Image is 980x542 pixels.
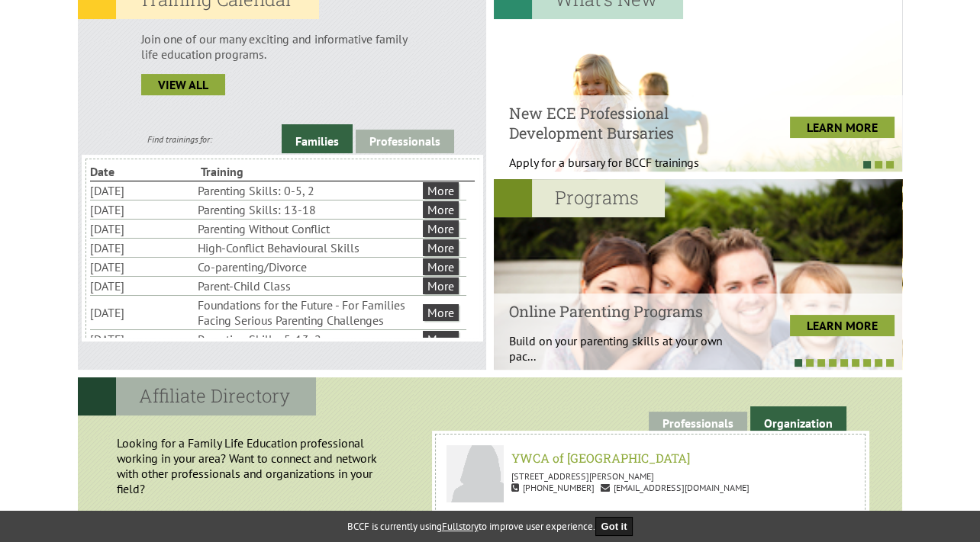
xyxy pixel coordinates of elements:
a: More [423,277,459,294]
li: High-Conflict Behavioural Skills [198,239,420,257]
li: [DATE] [90,239,195,257]
li: Parenting Skills: 0-5, 2 [198,181,420,200]
p: [STREET_ADDRESS][PERSON_NAME] [446,470,853,482]
span: [PHONE_NUMBER] [511,482,595,493]
li: [DATE] [90,258,195,276]
a: Fullstory [442,520,479,533]
a: LEARN MORE [790,117,895,138]
span: [EMAIL_ADDRESS][DOMAIN_NAME] [601,482,750,493]
a: More [423,182,459,199]
a: Professionals [649,412,747,435]
p: Join one of our many exciting and informative family life education programs. [141,31,423,62]
a: Professionals [356,130,454,153]
a: More [423,304,459,321]
img: YWCA of Metro Vancouver Wanda Pelletier [446,445,504,502]
h4: New ECE Professional Development Bursaries [509,103,737,143]
li: Parenting Without Conflict [198,220,420,238]
li: Parenting Skills: 13-18 [198,200,420,219]
li: [DATE] [90,220,195,238]
a: Organization [750,406,846,435]
p: Apply for a bursary for BCCF trainings West... [509,155,737,185]
li: Foundations for the Future - For Families Facing Serious Parenting Challenges [198,296,420,329]
a: More [423,258,459,275]
a: More [423,201,459,218]
p: Looking for a Family Life Education professional working in your area? Want to connect and networ... [86,428,424,504]
li: Date [90,162,198,181]
a: More [423,220,459,237]
div: Find trainings for: [78,133,282,145]
a: LEARN MORE [790,315,895,336]
li: [DATE] [90,181,195,200]
li: Parent-Child Class [198,277,420,295]
li: [DATE] [90,303,195,322]
a: More [423,239,459,256]
button: Got it [595,517,633,536]
li: [DATE] [90,330,195,348]
h2: Affiliate Directory [78,377,316,415]
a: More [423,331,459,348]
a: YWCA of Metro Vancouver Wanda Pelletier YWCA of [GEOGRAPHIC_DATA] [STREET_ADDRESS][PERSON_NAME] [... [439,438,861,518]
li: Parenting Skills: 5-13, 2 [198,330,420,348]
a: Families [282,124,353,153]
a: view all [141,74,225,95]
h2: Programs [494,179,665,217]
li: [DATE] [90,200,195,219]
p: Build on your parenting skills at your own pac... [509,333,737,364]
li: Training [201,162,308,181]
li: [DATE] [90,277,195,295]
li: Co-parenting/Divorce [198,258,420,276]
h4: Online Parenting Programs [509,301,737,321]
h6: YWCA of [GEOGRAPHIC_DATA] [451,450,849,466]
